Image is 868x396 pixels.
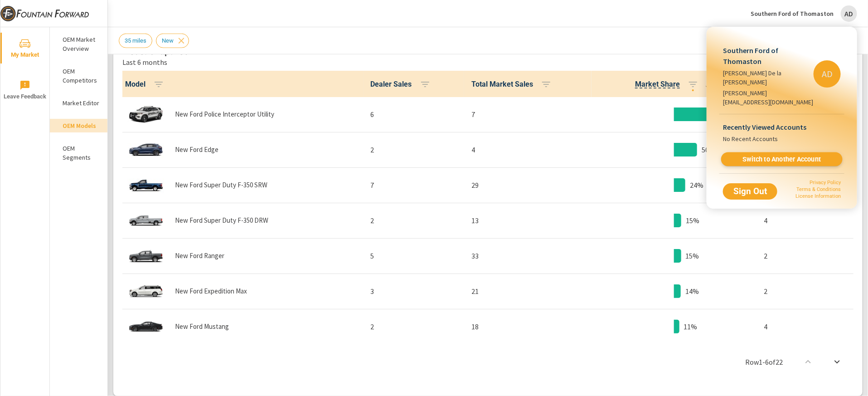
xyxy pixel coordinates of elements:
[796,186,841,192] a: Terms & Conditions
[810,180,841,186] a: Privacy Policy
[723,122,841,132] p: Recently Viewed Accounts
[723,183,777,200] button: Sign Out
[795,193,841,199] a: License Information
[726,155,837,164] span: Switch to Another Account
[723,88,814,107] p: [PERSON_NAME][EMAIL_ADDRESS][DOMAIN_NAME]
[730,187,770,196] span: Sign Out
[723,132,841,145] span: No Recent Accounts
[721,152,843,166] a: Switch to Another Account
[723,68,814,87] p: [PERSON_NAME] De la [PERSON_NAME]
[723,45,814,67] p: Southern Ford of Thomaston
[814,60,841,88] div: AD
